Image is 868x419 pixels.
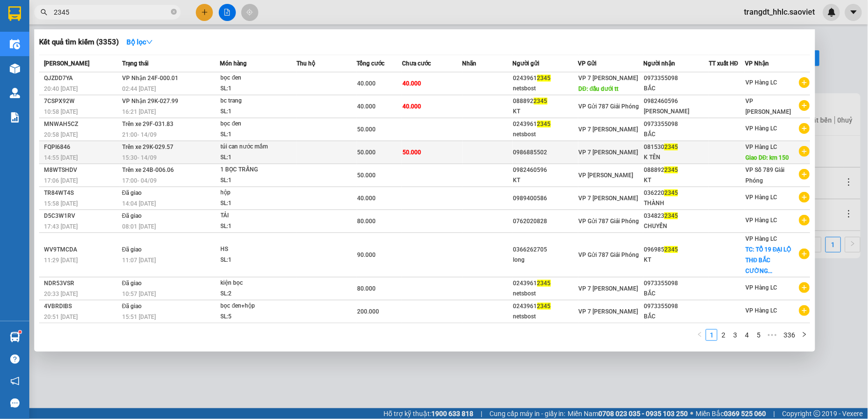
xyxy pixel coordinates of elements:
span: 2345 [664,212,678,219]
span: 10:57 [DATE] [122,291,156,297]
span: Trên xe 24B-006.06 [122,167,174,173]
div: netsbost [513,312,578,322]
div: 0243961 [513,73,578,84]
a: 4 [741,330,752,340]
span: 14:04 [DATE] [122,200,156,207]
div: 0982460596 [513,165,578,175]
span: VP Số 789 Giải Phóng [745,167,784,184]
button: right [799,329,810,341]
div: HS [221,244,294,255]
span: plus-circle [799,215,810,226]
span: VP Nhận 24F-000.01 [122,75,178,82]
span: plus-circle [799,169,810,180]
div: hộp [221,188,294,198]
span: 15:30 - 14/09 [122,154,157,161]
span: right [802,332,807,337]
span: VP Gửi 787 Giải Phóng [579,218,639,225]
div: 0973355098 [644,278,708,289]
div: SL: 1 [221,198,294,209]
div: D5C3W1RV [44,211,119,221]
span: Chưa cước [402,60,431,67]
a: 2 [718,330,729,340]
div: 0243961 [513,119,578,129]
span: 2345 [537,75,551,82]
span: VP Hàng LC [745,125,777,132]
span: VP 7 [PERSON_NAME] [579,195,638,202]
span: Người gửi [513,60,540,67]
div: 0243961 [513,278,578,289]
div: [PERSON_NAME] [644,106,708,117]
span: message [10,398,20,408]
span: Trạng thái [122,60,148,67]
span: plus-circle [799,146,810,157]
img: warehouse-icon [10,63,20,74]
span: plus-circle [799,249,810,259]
div: netsbost [513,289,578,299]
div: SL: 1 [221,175,294,186]
span: VP [PERSON_NAME] [745,98,791,115]
div: NDR53VSR [44,278,119,289]
div: 0243961 [513,301,578,312]
div: bc trang [221,96,294,106]
span: Người nhận [643,60,675,67]
span: VP Hàng LC [745,307,777,314]
div: BẮC [644,84,708,94]
span: VP Gửi 787 Giải Phóng [579,103,639,110]
span: notification [10,377,20,386]
div: kiện bọc [221,278,294,289]
span: plus-circle [799,77,810,88]
li: 2 [718,329,729,341]
span: 40.000 [402,103,421,110]
li: 3 [729,329,741,341]
span: down [146,39,153,45]
div: MNWAH5CZ [44,119,119,129]
span: plus-circle [799,100,810,111]
div: FQPI6846 [44,142,119,152]
span: Đã giao [122,246,142,253]
div: SL: 1 [221,129,294,140]
span: Trên xe 29K-029.57 [122,144,173,150]
span: ••• [764,329,780,341]
span: 50.000 [358,172,376,179]
div: 036220 [644,188,708,198]
li: 336 [780,329,799,341]
li: 4 [741,329,753,341]
div: 0982460596 [644,96,708,106]
div: 088892 [513,96,578,106]
button: Bộ lọcdown [119,34,161,50]
div: 0989400586 [513,193,578,204]
span: VP Hàng LC [745,235,777,242]
span: TT xuất HĐ [709,60,739,67]
span: close-circle [171,9,177,15]
div: 0973355098 [644,73,708,84]
span: 2345 [537,303,551,310]
span: VP Nhận 29K-027.99 [122,98,178,105]
span: 40.000 [358,195,376,202]
img: warehouse-icon [10,88,20,98]
div: 034823 [644,211,708,221]
span: VP Hàng LC [745,284,777,291]
div: 0986885502 [513,147,578,158]
input: Tìm tên, số ĐT hoặc mã đơn [54,7,169,18]
a: 3 [730,330,741,340]
span: VP Nhận [745,60,769,67]
span: 16:21 [DATE] [122,108,156,115]
a: 1 [706,330,717,340]
span: DĐ: đầu dưới tt [579,85,619,92]
span: 17:06 [DATE] [44,177,78,184]
span: 17:00 - 04/09 [122,177,157,184]
span: TC: TỔ 19 ĐẠI LỘ THĐ BẮC CƯỜNG... [745,246,791,274]
div: WV9TMCDA [44,245,119,255]
div: SL: 1 [221,255,294,266]
div: 7CSPX92W [44,96,119,106]
div: KT [644,255,708,265]
span: 08:01 [DATE] [122,223,156,230]
div: netsbost [513,129,578,140]
div: SL: 5 [221,312,294,322]
span: plus-circle [799,282,810,293]
div: KT [644,175,708,186]
div: 4VBRDIBS [44,301,119,312]
div: 0366262705 [513,245,578,255]
div: 088892 [644,165,708,175]
span: 14:55 [DATE] [44,154,78,161]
